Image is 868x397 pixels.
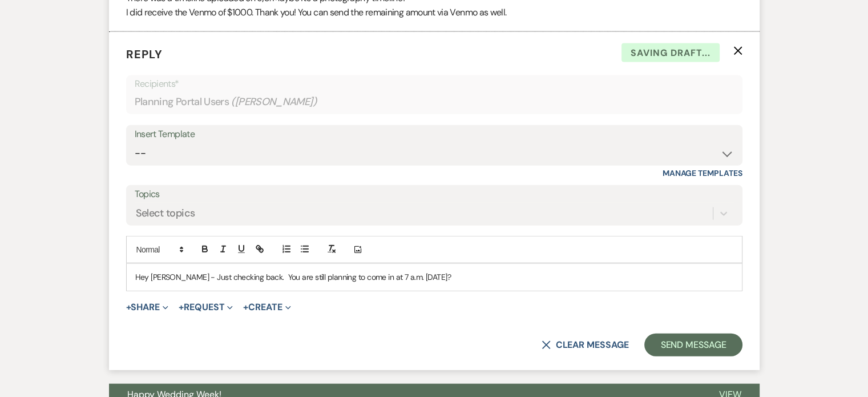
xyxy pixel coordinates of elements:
[126,47,163,62] span: Reply
[135,77,734,91] p: Recipients*
[135,126,734,143] div: Insert Template
[135,91,734,113] div: Planning Portal Users
[136,206,195,222] div: Select topics
[179,303,233,312] button: Request
[621,43,720,63] span: Saving draft...
[179,303,184,312] span: +
[542,340,628,350] button: Clear message
[644,334,742,356] button: Send Message
[126,303,169,312] button: Share
[126,303,131,312] span: +
[231,94,317,110] span: ( [PERSON_NAME] )
[126,5,742,20] p: I did receive the Venmo of $1000. Thank you! You can send the remaining amount via Venmo as well.
[135,186,734,203] label: Topics
[135,271,733,283] p: Hey [PERSON_NAME] - Just checking back. You are still planning to come in at 7 a.m. [DATE]?
[243,303,248,312] span: +
[663,168,742,178] a: Manage Templates
[243,303,290,312] button: Create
